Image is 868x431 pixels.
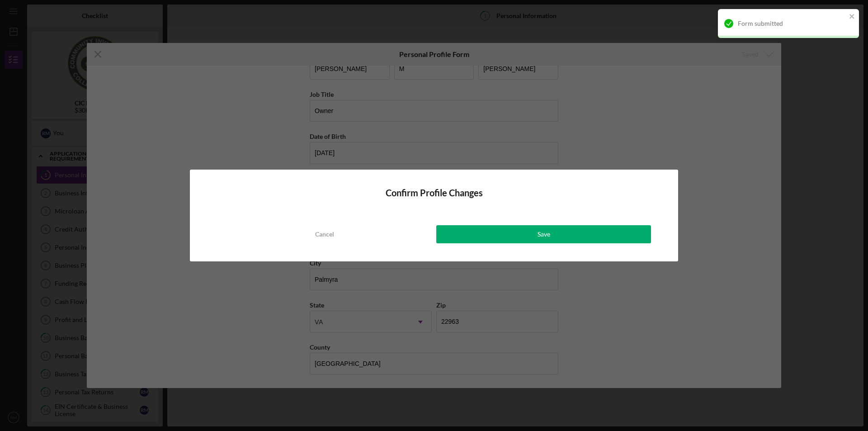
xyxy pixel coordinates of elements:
[849,13,855,21] button: close
[217,225,432,243] button: Cancel
[315,225,334,243] div: Cancel
[217,188,651,198] h4: Confirm Profile Changes
[538,225,550,243] div: Save
[738,20,846,27] div: Form submitted
[436,225,651,243] button: Save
